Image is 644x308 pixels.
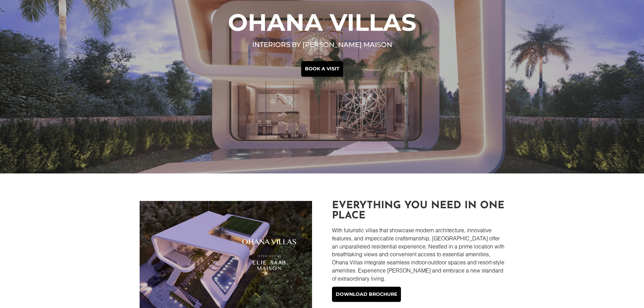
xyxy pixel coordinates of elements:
[140,41,505,51] h5: interiors by [PERSON_NAME] Maison
[332,287,401,302] a: Download brochure
[332,226,504,283] p: With futuristic villas that showcase modern architecture, innovative features, and impeccable cra...
[332,201,504,224] h2: Everything you need in one place
[140,10,505,38] h1: Ohana Villas
[301,61,343,77] a: Book a visit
